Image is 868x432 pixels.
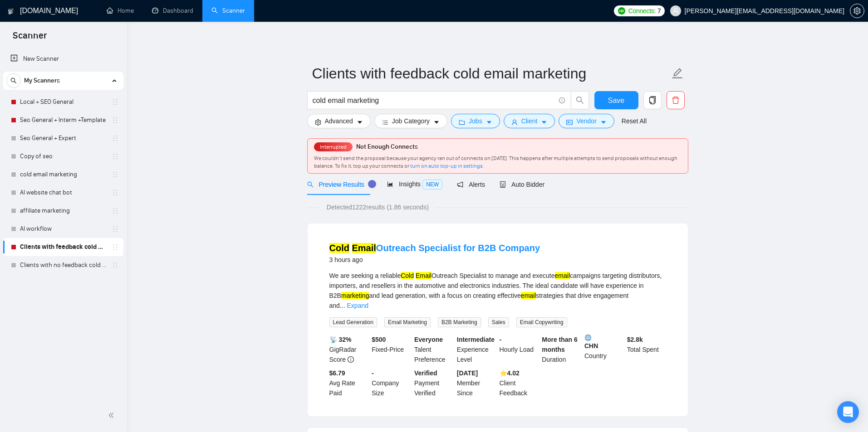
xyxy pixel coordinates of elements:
[667,96,684,104] span: delete
[583,335,625,364] div: Country
[412,368,455,398] div: Payment Verified
[374,114,447,128] button: barsJob Categorycaret-down
[542,336,578,353] b: More than 6 months
[20,256,106,274] a: Clients with no feedback cold email marketing
[433,119,440,126] span: caret-down
[667,91,685,109] button: delete
[486,119,492,126] span: caret-down
[457,181,463,188] span: notification
[315,119,321,126] span: setting
[469,116,482,126] span: Jobs
[455,368,498,398] div: Member Since
[112,262,119,269] span: holder
[20,147,106,165] a: Copy of seo
[584,335,623,349] b: CHN
[112,207,119,214] span: holder
[20,165,106,184] a: cold email marketing
[500,369,520,377] b: ⭐️ 4.02
[7,78,20,84] span: search
[585,335,591,341] img: 🌐
[307,114,371,128] button: settingAdvancedcaret-down
[401,272,414,279] mark: Cold
[850,4,864,18] button: setting
[438,317,481,327] span: B2B Marketing
[20,220,106,238] a: AI workflow
[627,336,643,343] b: $ 2.8k
[416,272,432,279] mark: Email
[387,180,442,188] span: Insights
[328,335,370,364] div: GigRadar Score
[455,335,498,364] div: Experience Level
[459,119,465,126] span: folder
[576,116,596,126] span: Vendor
[384,317,431,327] span: Email Marketing
[329,336,352,343] b: 📡 32%
[410,163,484,169] a: turn on auto top-up in settings.
[112,135,119,142] span: holder
[108,411,117,420] span: double-left
[414,336,443,343] b: Everyone
[307,181,314,188] span: search
[3,72,123,274] li: My Scanners
[414,369,437,377] b: Verified
[112,171,119,178] span: holder
[325,116,353,126] span: Advanced
[672,8,679,14] span: user
[313,95,555,106] input: Search Freelance Jobs...
[422,180,442,189] span: NEW
[643,91,662,109] button: copy
[644,96,661,104] span: copy
[837,401,859,423] div: Open Intercom Messenger
[307,181,373,188] span: Preview Results
[457,336,495,343] b: Intermediate
[488,317,509,327] span: Sales
[357,119,363,126] span: caret-down
[8,4,14,19] img: logo
[356,143,418,150] span: Not Enough Connects
[24,72,60,90] span: My Scanners
[329,317,377,327] span: Lead Generation
[10,50,116,68] a: New Scanner
[20,93,106,111] a: Local + SEO General
[608,95,624,106] span: Save
[112,98,119,106] span: holder
[340,302,345,309] span: ...
[392,116,430,126] span: Job Category
[622,116,647,126] a: Reset All
[412,335,455,364] div: Talent Preference
[3,50,123,68] li: New Scanner
[457,181,485,188] span: Alerts
[387,181,393,187] span: area-chart
[5,29,54,48] span: Scanner
[457,369,478,377] b: [DATE]
[347,302,368,309] a: Expand
[320,202,435,212] span: Detected 1222 results (1.86 seconds)
[112,116,119,124] span: holder
[511,119,518,126] span: user
[382,119,388,126] span: bars
[850,7,864,15] a: setting
[566,119,573,126] span: idcard
[571,96,588,104] span: search
[540,335,583,364] div: Duration
[500,181,544,188] span: Auto Bidder
[516,317,567,327] span: Email Copywriting
[329,243,540,253] a: Cold EmailOutreach Specialist for B2B Company
[559,97,565,103] span: info-circle
[329,271,666,311] div: We are seeking a reliable Outreach Specialist to manage and execute campaigns targeting distribut...
[370,368,412,398] div: Company Size
[372,336,386,343] b: $ 500
[211,7,245,15] a: searchScanner
[20,129,106,147] a: Seo General + Expert
[328,368,370,398] div: Avg Rate Paid
[541,119,547,126] span: caret-down
[500,181,506,188] span: robot
[372,369,374,377] b: -
[370,335,412,364] div: Fixed-Price
[451,114,500,128] button: folderJobscaret-down
[20,238,106,256] a: Clients with feedback cold email marketing
[521,116,538,126] span: Client
[594,91,638,109] button: Save
[329,254,540,265] div: 3 hours ago
[555,272,570,279] mark: email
